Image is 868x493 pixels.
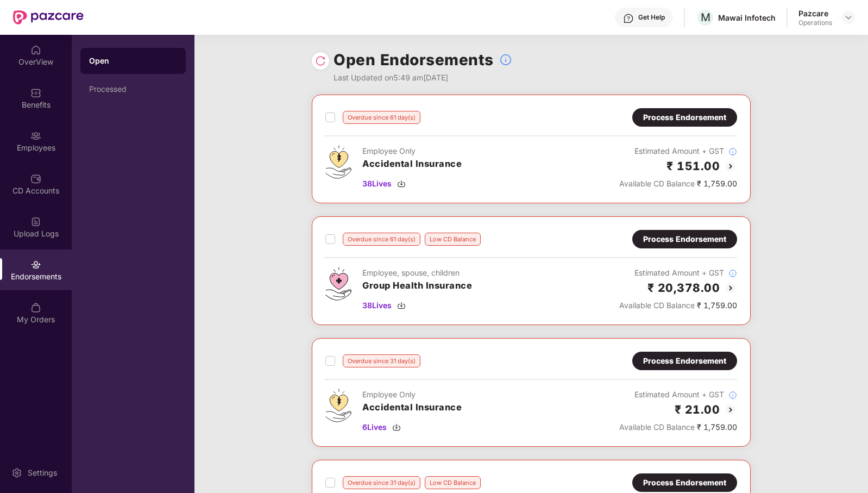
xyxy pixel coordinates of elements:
div: Overdue since 31 day(s) [343,354,420,367]
div: Settings [24,467,60,478]
img: svg+xml;base64,PHN2ZyBpZD0iQmVuZWZpdHMiIHhtbG5zPSJodHRwOi8vd3d3LnczLm9yZy8yMDAwL3N2ZyIgd2lkdGg9Ij... [30,88,41,98]
img: svg+xml;base64,PHN2ZyBpZD0iQmFjay0yMHgyMCIgeG1sbnM9Imh0dHA6Ly93d3cudzMub3JnLzIwMDAvc3ZnIiB3aWR0aD... [724,160,737,173]
img: svg+xml;base64,PHN2ZyBpZD0iVXBsb2FkX0xvZ3MiIGRhdGEtbmFtZT0iVXBsb2FkIExvZ3MiIHhtbG5zPSJodHRwOi8vd3... [30,216,41,227]
img: svg+xml;base64,PHN2ZyBpZD0iSW5mb18tXzMyeDMyIiBkYXRhLW5hbWU9IkluZm8gLSAzMngzMiIgeG1sbnM9Imh0dHA6Ly... [728,269,737,278]
div: Employee, spouse, children [362,267,472,279]
div: Estimated Amount + GST [619,389,737,401]
div: Process Endorsement [643,355,726,367]
img: svg+xml;base64,PHN2ZyBpZD0iRG93bmxvYWQtMzJ4MzIiIHhtbG5zPSJodHRwOi8vd3d3LnczLm9yZy8yMDAwL3N2ZyIgd2... [392,423,401,432]
div: Get Help [638,13,665,22]
h2: ₹ 21.00 [675,401,720,419]
h2: ₹ 20,378.00 [647,279,720,297]
h3: Accidental Insurance [362,157,462,171]
img: New Pazcare Logo [13,10,84,24]
div: Overdue since 31 day(s) [343,476,420,489]
span: 6 Lives [362,421,387,433]
div: Mawai Infotech [718,13,776,23]
div: Operations [798,18,832,27]
img: svg+xml;base64,PHN2ZyBpZD0iRG93bmxvYWQtMzJ4MzIiIHhtbG5zPSJodHRwOi8vd3d3LnczLm9yZy8yMDAwL3N2ZyIgd2... [397,301,406,310]
div: ₹ 1,759.00 [619,299,737,311]
h2: ₹ 151.00 [666,157,720,175]
div: Estimated Amount + GST [619,267,737,279]
div: Process Endorsement [643,233,726,245]
img: svg+xml;base64,PHN2ZyBpZD0iTXlfT3JkZXJzIiBkYXRhLW5hbWU9Ik15IE9yZGVycyIgeG1sbnM9Imh0dHA6Ly93d3cudz... [30,302,41,313]
div: ₹ 1,759.00 [619,178,737,190]
div: Overdue since 61 day(s) [343,111,420,124]
h3: Accidental Insurance [362,401,462,415]
img: svg+xml;base64,PHN2ZyBpZD0iSW5mb18tXzMyeDMyIiBkYXRhLW5hbWU9IkluZm8gLSAzMngzMiIgeG1sbnM9Imh0dHA6Ly... [499,53,512,66]
img: svg+xml;base64,PHN2ZyBpZD0iSG9tZSIgeG1sbnM9Imh0dHA6Ly93d3cudzMub3JnLzIwMDAvc3ZnIiB3aWR0aD0iMjAiIG... [30,45,41,55]
img: svg+xml;base64,PHN2ZyBpZD0iQ0RfQWNjb3VudHMiIGRhdGEtbmFtZT0iQ0QgQWNjb3VudHMiIHhtbG5zPSJodHRwOi8vd3... [30,173,41,184]
h3: Group Health Insurance [362,279,472,293]
img: svg+xml;base64,PHN2ZyBpZD0iSW5mb18tXzMyeDMyIiBkYXRhLW5hbWU9IkluZm8gLSAzMngzMiIgeG1sbnM9Imh0dHA6Ly... [728,391,737,400]
div: Overdue since 61 day(s) [343,233,420,246]
img: svg+xml;base64,PHN2ZyBpZD0iSW5mb18tXzMyeDMyIiBkYXRhLW5hbWU9IkluZm8gLSAzMngzMiIgeG1sbnM9Imh0dHA6Ly... [728,147,737,156]
div: Low CD Balance [425,476,481,489]
img: svg+xml;base64,PHN2ZyBpZD0iRG93bmxvYWQtMzJ4MzIiIHhtbG5zPSJodHRwOi8vd3d3LnczLm9yZy8yMDAwL3N2ZyIgd2... [397,179,406,188]
div: ₹ 1,759.00 [619,421,737,433]
div: Low CD Balance [425,233,481,246]
img: svg+xml;base64,PHN2ZyBpZD0iSGVscC0zMngzMiIgeG1sbnM9Imh0dHA6Ly93d3cudzMub3JnLzIwMDAvc3ZnIiB3aWR0aD... [623,13,634,24]
span: M [701,11,710,24]
div: Employee Only [362,145,462,157]
span: Available CD Balance [619,179,695,188]
img: svg+xml;base64,PHN2ZyB4bWxucz0iaHR0cDovL3d3dy53My5vcmcvMjAwMC9zdmciIHdpZHRoPSI0OS4zMjEiIGhlaWdodD... [325,389,351,422]
span: Available CD Balance [619,301,695,310]
span: 38 Lives [362,178,392,190]
div: Process Endorsement [643,111,726,123]
img: svg+xml;base64,PHN2ZyBpZD0iQmFjay0yMHgyMCIgeG1sbnM9Imh0dHA6Ly93d3cudzMub3JnLzIwMDAvc3ZnIiB3aWR0aD... [724,282,737,295]
img: svg+xml;base64,PHN2ZyB4bWxucz0iaHR0cDovL3d3dy53My5vcmcvMjAwMC9zdmciIHdpZHRoPSI0Ny43MTQiIGhlaWdodD... [325,267,351,301]
div: Processed [89,85,177,93]
img: svg+xml;base64,PHN2ZyBpZD0iRW1wbG95ZWVzIiB4bWxucz0iaHR0cDovL3d3dy53My5vcmcvMjAwMC9zdmciIHdpZHRoPS... [30,130,41,141]
div: Process Endorsement [643,477,726,489]
img: svg+xml;base64,PHN2ZyBpZD0iRW5kb3JzZW1lbnRzIiB4bWxucz0iaHR0cDovL3d3dy53My5vcmcvMjAwMC9zdmciIHdpZH... [30,259,41,270]
img: svg+xml;base64,PHN2ZyB4bWxucz0iaHR0cDovL3d3dy53My5vcmcvMjAwMC9zdmciIHdpZHRoPSI0OS4zMjEiIGhlaWdodD... [325,145,351,179]
div: Last Updated on 5:49 am[DATE] [334,72,512,84]
div: Pazcare [798,8,832,18]
img: svg+xml;base64,PHN2ZyBpZD0iQmFjay0yMHgyMCIgeG1sbnM9Imh0dHA6Ly93d3cudzMub3JnLzIwMDAvc3ZnIiB3aWR0aD... [724,403,737,416]
div: Estimated Amount + GST [619,145,737,157]
img: svg+xml;base64,PHN2ZyBpZD0iU2V0dGluZy0yMHgyMCIgeG1sbnM9Imh0dHA6Ly93d3cudzMub3JnLzIwMDAvc3ZnIiB3aW... [11,467,22,478]
span: Available CD Balance [619,422,695,432]
span: 38 Lives [362,299,392,311]
div: Open [89,55,177,66]
img: svg+xml;base64,PHN2ZyBpZD0iRHJvcGRvd24tMzJ4MzIiIHhtbG5zPSJodHRwOi8vd3d3LnczLm9yZy8yMDAwL3N2ZyIgd2... [844,13,853,22]
h1: Open Endorsements [334,48,494,72]
img: svg+xml;base64,PHN2ZyBpZD0iUmVsb2FkLTMyeDMyIiB4bWxucz0iaHR0cDovL3d3dy53My5vcmcvMjAwMC9zdmciIHdpZH... [315,55,326,66]
div: Employee Only [362,389,462,401]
